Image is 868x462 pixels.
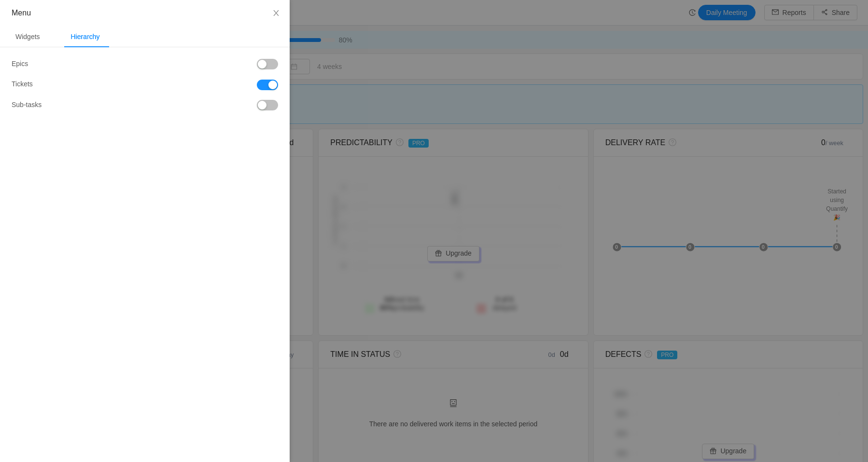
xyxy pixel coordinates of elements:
div: Tickets [12,79,145,90]
i: icon: close [272,9,280,17]
div: Hierarchy [63,26,108,48]
div: Epics [12,59,145,69]
div: Widgets [8,26,48,48]
div: Sub-tasks [12,100,145,110]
